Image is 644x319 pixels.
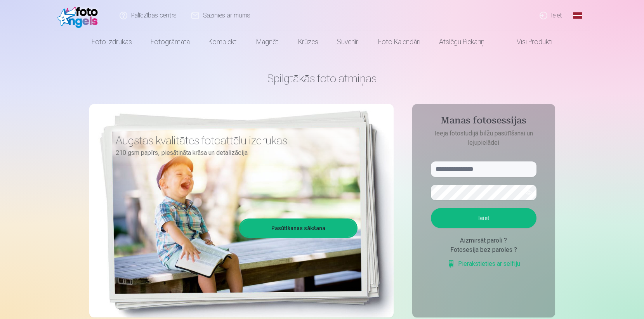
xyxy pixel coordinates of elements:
a: Atslēgu piekariņi [430,31,495,53]
h1: Spilgtākās foto atmiņas [89,71,555,85]
a: Foto izdrukas [82,31,141,53]
a: Komplekti [199,31,247,53]
div: Fotosesija bez paroles ? [431,245,536,255]
p: Ieeja fotostudijā bilžu pasūtīšanai un lejupielādei [423,129,544,147]
a: Suvenīri [328,31,369,53]
img: /fa1 [57,3,102,28]
a: Pierakstieties ar selfiju [447,259,520,269]
a: Fotogrāmata [141,31,199,53]
a: Krūzes [289,31,328,53]
button: Ieiet [431,208,536,228]
div: Aizmirsāt paroli ? [431,236,536,245]
a: Foto kalendāri [369,31,430,53]
p: 210 gsm papīrs, piesātināta krāsa un detalizācija [116,147,352,158]
a: Magnēti [247,31,289,53]
h4: Manas fotosessijas [423,115,544,129]
h3: Augstas kvalitātes fotoattēlu izdrukas [116,133,352,147]
a: Visi produkti [495,31,562,53]
a: Pasūtīšanas sākšana [240,220,356,237]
